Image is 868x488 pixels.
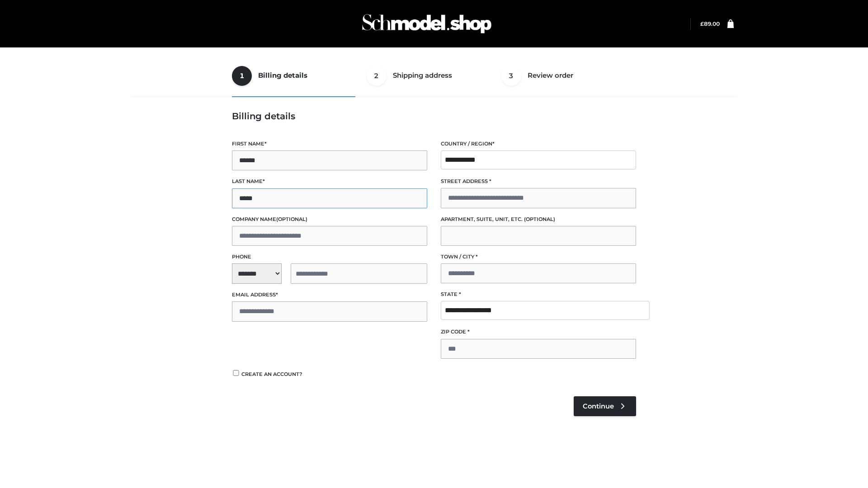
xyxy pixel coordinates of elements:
span: Continue [583,402,614,410]
input: Create an account? [232,370,240,376]
label: Town / City [441,253,636,261]
img: Schmodel Admin 964 [359,6,495,42]
a: £89.00 [700,20,720,27]
label: Company name [232,215,427,224]
span: (optional) [524,216,555,222]
span: £ [700,20,704,27]
label: Last name [232,177,427,186]
bdi: 89.00 [700,20,720,27]
label: First name [232,140,427,148]
a: Continue [574,396,636,416]
label: Street address [441,177,636,186]
h3: Billing details [232,111,636,122]
label: Phone [232,253,427,261]
label: State [441,290,636,299]
label: Email address [232,291,427,299]
span: (optional) [276,216,307,222]
label: Apartment, suite, unit, etc. [441,215,636,224]
label: Country / Region [441,140,636,148]
label: ZIP Code [441,328,636,336]
span: Create an account? [241,371,302,377]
